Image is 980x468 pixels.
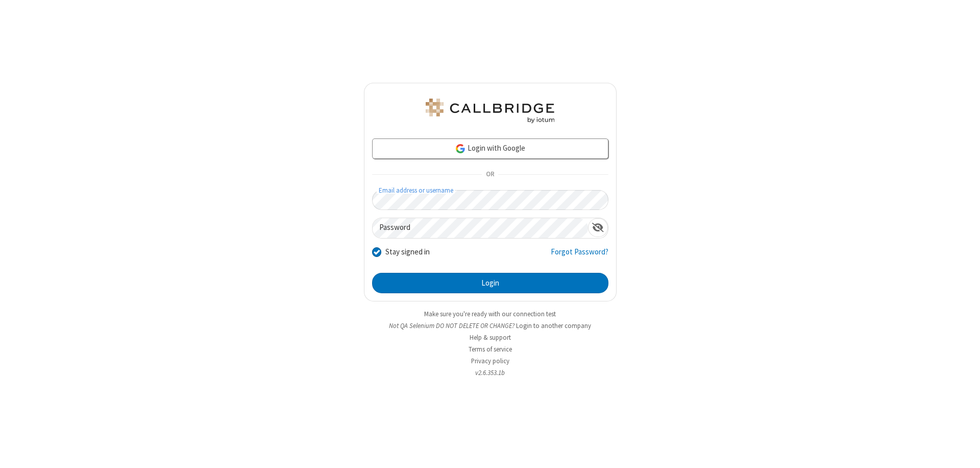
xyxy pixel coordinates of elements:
a: Make sure you're ready with our connection test [424,310,556,318]
span: OR [482,168,498,182]
a: Help & support [470,333,511,342]
img: google-icon.png [455,143,466,154]
label: Stay signed in [385,246,430,258]
div: Show password [588,218,608,237]
button: Login to another company [516,321,591,331]
a: Terms of service [469,345,512,354]
img: QA Selenium DO NOT DELETE OR CHANGE [424,99,556,123]
input: Email address or username [372,190,608,210]
input: Password [373,218,588,238]
a: Privacy policy [471,357,509,365]
button: Login [372,273,608,293]
li: v2.6.353.1b [364,368,617,378]
a: Login with Google [372,138,608,159]
li: Not QA Selenium DO NOT DELETE OR CHANGE? [364,321,617,331]
a: Forgot Password? [551,246,608,266]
